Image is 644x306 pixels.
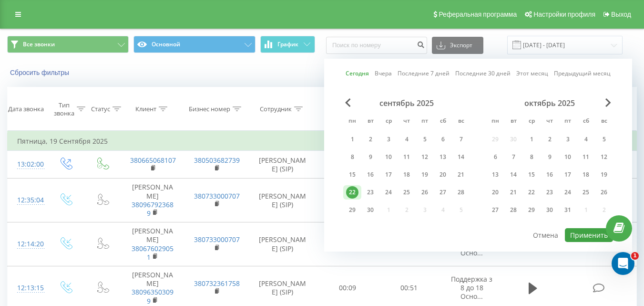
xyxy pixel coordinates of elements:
div: 12 [419,151,431,163]
td: 00:09 [317,179,378,222]
div: 20 [437,169,449,181]
div: вт 30 сент. 2025 г. [361,203,379,217]
div: ср 17 сент. 2025 г. [379,168,398,182]
div: 2 [364,133,377,146]
div: 3 [562,133,574,146]
div: сб 13 сент. 2025 г. [434,150,452,164]
a: 380732361758 [194,279,240,288]
div: чт 4 сент. 2025 г. [398,132,416,147]
div: 26 [419,186,431,199]
div: пн 27 окт. 2025 г. [486,203,504,217]
div: вт 2 сент. 2025 г. [361,132,379,147]
div: чт 16 окт. 2025 г. [541,168,559,182]
div: 24 [382,186,395,199]
div: 28 [455,186,467,199]
td: Пятница, 19 Сентября 2025 [8,132,637,151]
div: пт 26 сент. 2025 г. [416,185,434,200]
abbr: вторник [363,115,378,129]
div: 7 [507,151,520,163]
div: 31 [562,204,574,216]
div: 27 [489,204,501,216]
td: 00:05 [317,222,378,266]
a: 380733000707 [194,191,240,200]
div: 17 [382,169,395,181]
a: Последние 7 дней [398,69,450,78]
div: 4 [400,133,413,146]
div: пт 19 сент. 2025 г. [416,168,434,182]
span: Поддержка з 8 до 18 Осно... [451,231,492,257]
div: пн 1 сент. 2025 г. [343,132,361,147]
div: 12:14:20 [17,235,37,253]
div: 5 [419,133,431,146]
div: 12:13:15 [17,279,37,297]
div: пт 3 окт. 2025 г. [559,132,577,147]
span: Next Month [605,98,611,107]
div: Клиент [135,105,156,113]
button: Сбросить фильтры [7,68,74,77]
abbr: вторник [506,115,521,129]
div: 21 [455,169,467,181]
div: чт 9 окт. 2025 г. [541,150,559,164]
div: 29 [346,204,358,216]
div: чт 11 сент. 2025 г. [398,150,416,164]
div: вт 28 окт. 2025 г. [504,203,522,217]
span: Поддержка з 8 до 18 Осно... [451,274,492,301]
div: октябрь 2025 [486,98,613,108]
abbr: суббота [436,115,450,129]
div: ср 22 окт. 2025 г. [522,185,541,200]
div: пт 31 окт. 2025 г. [559,203,577,217]
div: 26 [598,186,610,199]
div: пн 29 сент. 2025 г. [343,203,361,217]
span: 1 [631,252,639,260]
td: [PERSON_NAME] [121,222,184,266]
div: 13:02:00 [17,155,37,174]
div: 8 [525,151,538,163]
div: сб 4 окт. 2025 г. [577,132,595,147]
a: 380733000707 [194,235,240,244]
abbr: среда [524,115,539,129]
div: 11 [580,151,592,163]
div: пт 24 окт. 2025 г. [559,185,577,200]
div: вс 12 окт. 2025 г. [595,150,613,164]
div: 16 [364,169,377,181]
abbr: воскресенье [454,115,468,129]
div: 14 [455,151,467,163]
div: 13 [437,151,449,163]
div: ср 8 окт. 2025 г. [522,150,541,164]
div: 22 [346,186,358,199]
div: сб 27 сент. 2025 г. [434,185,452,200]
div: ср 24 сент. 2025 г. [379,185,398,200]
div: 5 [598,133,610,146]
div: 19 [419,169,431,181]
div: пн 8 сент. 2025 г. [343,150,361,164]
a: 380963503099 [132,287,174,305]
div: Бизнес номер [189,105,230,113]
div: 9 [543,151,556,163]
a: Вчера [375,69,392,78]
td: [PERSON_NAME] (SIP) [248,179,317,222]
span: Все звонки [23,41,55,48]
div: пт 5 сент. 2025 г. [416,132,434,147]
div: ср 10 сент. 2025 г. [379,150,398,164]
div: 12:35:04 [17,191,37,210]
div: Дата звонка [8,105,44,113]
abbr: четверг [399,115,414,129]
div: чт 2 окт. 2025 г. [541,132,559,147]
abbr: суббота [579,115,593,129]
div: вс 5 окт. 2025 г. [595,132,613,147]
a: 380665068107 [130,156,176,165]
div: 15 [525,169,538,181]
abbr: понедельник [488,115,502,129]
div: сентябрь 2025 [343,98,470,108]
span: График [277,41,298,48]
div: чт 30 окт. 2025 г. [541,203,559,217]
div: 1 [346,133,358,146]
input: Поиск по номеру [326,37,427,54]
div: чт 23 окт. 2025 г. [541,185,559,200]
abbr: понедельник [345,115,359,129]
div: 16 [543,169,556,181]
div: 30 [543,204,556,216]
a: 380676029051 [132,244,174,262]
div: 4 [580,133,592,146]
div: сб 18 окт. 2025 г. [577,168,595,182]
